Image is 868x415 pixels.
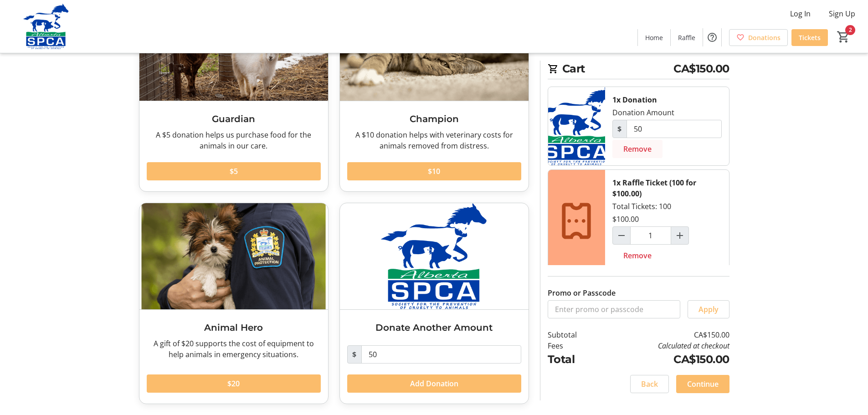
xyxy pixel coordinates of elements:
[428,166,440,177] span: $10
[835,29,852,45] button: Cart
[612,94,657,105] div: 1x Donation
[678,33,695,42] span: Raffle
[548,61,729,79] h2: Cart
[612,120,627,138] span: $
[600,329,729,340] td: CA$150.00
[623,143,652,154] span: Remove
[613,227,630,244] button: Decrement by one
[410,378,458,389] span: Add Donation
[227,378,240,389] span: $20
[630,375,669,393] button: Back
[638,29,670,46] a: Home
[699,304,719,315] span: Apply
[147,129,321,151] div: A $5 donation helps us purchase food for the animals in our care.
[748,33,781,42] span: Donations
[630,226,671,245] input: Raffle Ticket (100 for $100.00) Quantity
[605,170,729,272] div: Total Tickets: 100
[548,300,680,318] input: Enter promo or passcode
[671,29,703,46] a: Raffle
[139,203,328,309] img: Animal Hero
[600,340,729,351] td: Calculated at checkout
[676,375,729,393] button: Continue
[147,338,321,360] div: A gift of $20 supports the cost of equipment to help animals in emergency situations.
[347,345,362,364] span: $
[347,162,521,180] button: $10
[688,300,729,318] button: Apply
[600,351,729,368] td: CA$150.00
[548,329,601,340] td: Subtotal
[829,8,855,19] span: Sign Up
[645,33,663,42] span: Home
[548,351,601,368] td: Total
[147,162,321,180] button: $5
[347,374,521,393] button: Add Donation
[5,4,87,49] img: Alberta SPCA's Logo
[147,321,321,334] h3: Animal Hero
[612,140,663,158] button: Remove
[612,107,674,118] div: Donation Amount
[822,6,863,21] button: Sign Up
[703,28,721,46] button: Help
[641,379,658,389] span: Back
[687,379,719,389] span: Continue
[673,61,729,77] span: CA$150.00
[791,29,828,46] a: Tickets
[347,321,521,334] h3: Donate Another Amount
[147,374,321,393] button: $20
[347,129,521,151] div: A $10 donation helps with veterinary costs for animals removed from distress.
[612,246,663,265] button: Remove
[147,112,321,126] h3: Guardian
[783,6,818,21] button: Log In
[548,340,601,351] td: Fees
[623,250,652,261] span: Remove
[548,87,605,165] img: Donation
[548,287,616,298] label: Promo or Passcode
[340,203,529,309] img: Donate Another Amount
[729,29,788,46] a: Donations
[612,177,722,199] div: 1x Raffle Ticket (100 for $100.00)
[790,8,811,19] span: Log In
[671,227,688,244] button: Increment by one
[612,214,639,225] div: $100.00
[230,166,238,177] span: $5
[347,112,521,126] h3: Champion
[361,345,521,364] input: Donation Amount
[799,33,821,42] span: Tickets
